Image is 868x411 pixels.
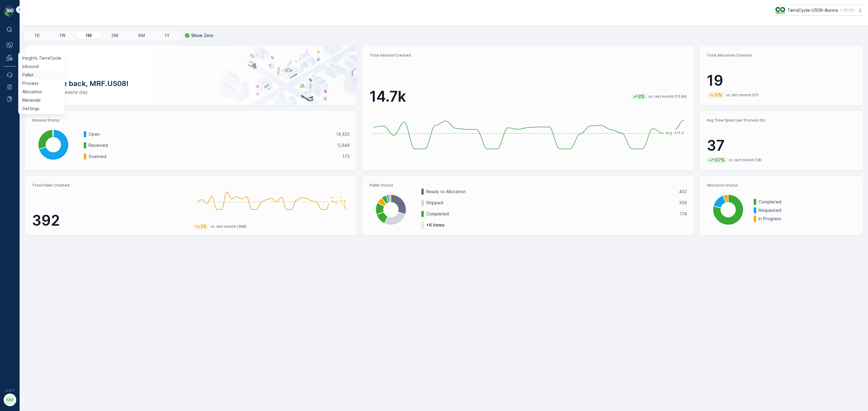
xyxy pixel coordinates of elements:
p: 2% [200,224,207,230]
span: v 1.51.1 [4,389,16,392]
p: 1W [59,32,66,39]
p: 1D [35,32,40,39]
p: Inbound Status [32,118,350,123]
p: Shipped [426,200,675,206]
p: TerraCycle-US08-Aurora [788,7,838,13]
p: Avg Time Spent per Process (hr) [707,118,856,123]
p: vs. last month (13.6k) [648,94,687,99]
p: Allocation Status [707,183,856,188]
p: In Progress [759,216,856,222]
p: Have a zero-waste day [34,88,347,96]
p: Completed [426,211,676,217]
p: Scanned [89,153,338,159]
button: MM [4,394,16,406]
p: 6M [138,32,145,39]
p: 3M [111,32,118,39]
p: 37 [707,137,856,155]
p: 392 [32,212,188,230]
p: 14,433 [336,131,350,137]
p: Requested [759,207,856,213]
div: MM [5,395,15,405]
p: vs. last month (398) [210,224,247,229]
p: 402 [679,189,687,195]
p: vs. last month (18) [728,158,762,162]
p: 1M [86,32,92,39]
p: Pallet Status [370,183,687,188]
img: image_ci7OI47.png [775,7,785,14]
p: Open [89,131,332,137]
p: Total Allocation Created [707,53,856,58]
p: Completed [759,199,856,205]
p: Total Pallet Created [32,183,188,188]
p: 107% [713,157,725,163]
p: ( -05:00 ) [840,8,855,13]
p: 359 [679,200,687,206]
p: 8% [638,94,645,100]
p: Ready to Allocation [426,189,675,195]
p: 173 [342,153,350,159]
p: 14.7k [370,88,406,106]
p: Welcome back, MRF.US08! [34,79,347,88]
p: vs. last month (21) [726,93,759,97]
p: 19 [707,72,856,90]
p: Total Inbound Created [370,53,687,58]
p: 1Y [165,32,170,39]
p: Show Zero [191,32,213,39]
img: logo [4,5,16,17]
p: 5,944 [338,142,350,148]
p: + 6 items [426,222,445,228]
p: 174 [680,211,687,217]
button: TerraCycle-US08-Aurora(-05:00) [775,5,863,16]
p: Received [89,142,334,148]
p: 10% [713,92,723,98]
